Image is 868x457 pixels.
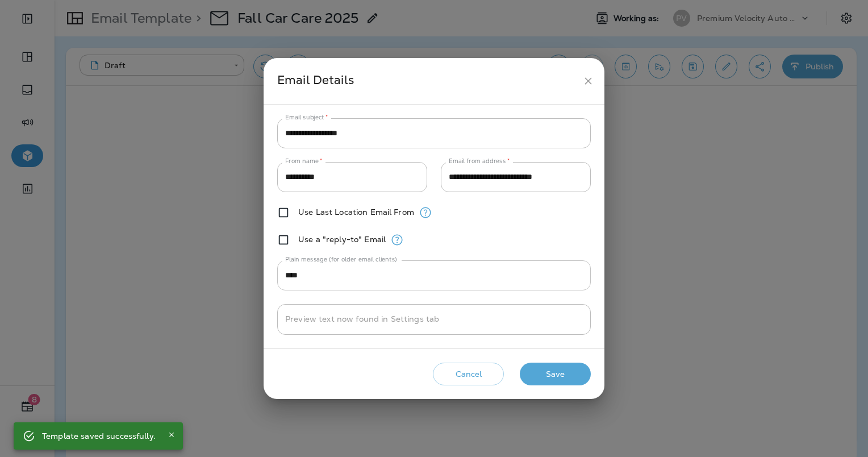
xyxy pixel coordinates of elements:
[285,255,397,264] label: Plain message (for older email clients)
[277,70,578,92] div: Email Details
[520,363,591,386] button: Save
[449,157,510,165] label: Email from address
[42,426,156,446] div: Template saved successfully.
[285,157,323,165] label: From name
[578,70,599,92] button: close
[165,428,178,442] button: Close
[298,235,386,244] label: Use a "reply-to" Email
[285,113,328,122] label: Email subject
[298,207,414,217] label: Use Last Location Email From
[433,363,504,386] button: Cancel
